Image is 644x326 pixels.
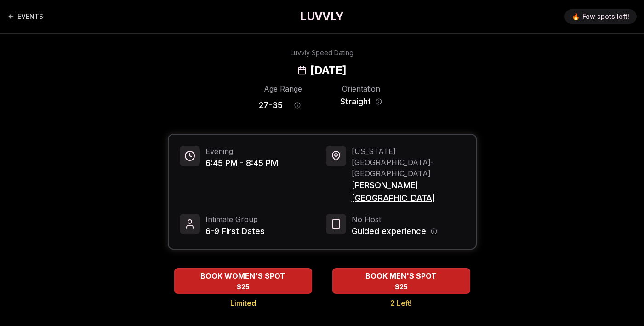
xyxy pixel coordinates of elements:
[352,179,465,205] span: [PERSON_NAME][GEOGRAPHIC_DATA]
[340,95,371,108] span: Straight
[395,282,408,292] span: $25
[352,214,437,225] span: No Host
[287,95,308,115] button: Age range information
[352,225,426,238] span: Guided experience
[332,268,470,294] button: BOOK MEN'S SPOT - 2 Left!
[431,228,437,234] button: Host information
[259,99,283,112] span: 27 - 35
[310,63,346,78] h2: [DATE]
[7,7,43,26] a: Back to events
[582,12,629,21] span: Few spots left!
[199,270,287,281] span: BOOK WOMEN'S SPOT
[390,297,412,309] span: 2 Left!
[259,83,308,94] div: Age Range
[337,83,386,94] div: Orientation
[237,282,250,292] span: $25
[291,48,353,57] div: Luvvly Speed Dating
[205,157,278,170] span: 6:45 PM - 8:45 PM
[205,225,265,238] span: 6-9 First Dates
[364,270,439,281] span: BOOK MEN'S SPOT
[205,214,265,225] span: Intimate Group
[205,146,278,157] span: Evening
[300,9,343,24] a: LUVVLY
[572,12,580,21] span: 🔥
[230,297,256,309] span: Limited
[376,98,382,105] button: Orientation information
[174,268,312,294] button: BOOK WOMEN'S SPOT - Limited
[352,146,465,179] span: [US_STATE][GEOGRAPHIC_DATA] - [GEOGRAPHIC_DATA]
